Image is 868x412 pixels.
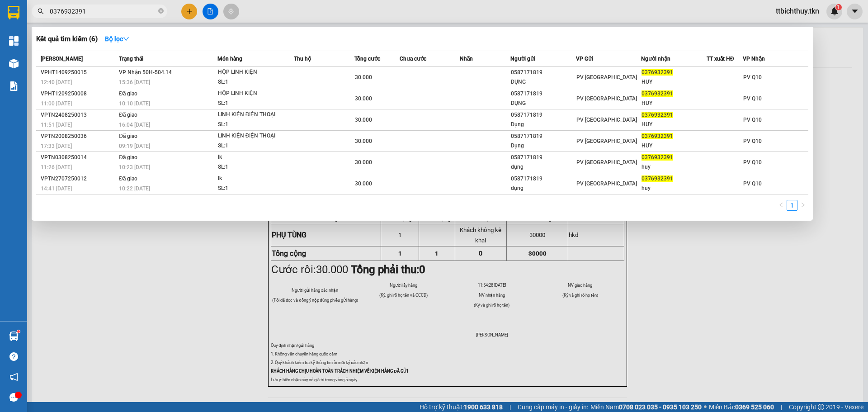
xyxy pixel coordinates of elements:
[41,56,83,62] span: [PERSON_NAME]
[119,56,143,62] span: Trạng thái
[355,138,372,144] span: 30.000
[642,90,673,97] span: 0376932391
[511,141,576,151] div: Dụng
[41,164,72,170] span: 11:26 [DATE]
[17,330,20,333] sup: 1
[9,36,19,46] img: dashboard-icon
[41,89,116,99] div: VPHT1209250008
[355,74,372,81] span: 30.000
[119,175,137,182] span: Đã giao
[158,7,164,16] span: close-circle
[576,159,637,166] span: PV [GEOGRAPHIC_DATA]
[9,373,18,381] span: notification
[119,185,150,192] span: 10:22 [DATE]
[119,79,150,85] span: 15:36 [DATE]
[511,174,576,184] div: 0587171819
[576,74,637,81] span: PV [GEOGRAPHIC_DATA]
[800,202,806,208] span: right
[119,164,150,170] span: 10:23 [DATE]
[41,153,116,162] div: VPTN0308250014
[38,8,44,14] span: search
[743,95,762,102] span: PV Q10
[576,95,637,102] span: PV [GEOGRAPHIC_DATA]
[9,59,19,68] img: warehouse-icon
[511,89,576,99] div: 0587171819
[218,77,286,87] div: SL: 1
[642,154,673,161] span: 0376932391
[743,180,762,187] span: PV Q10
[511,132,576,141] div: 0587171819
[354,56,380,62] span: Tổng cước
[119,133,137,139] span: Đã giao
[9,352,18,361] span: question-circle
[41,79,72,85] span: 12:40 [DATE]
[355,95,372,102] span: 30.000
[41,110,116,120] div: VPTN2408250013
[218,120,286,130] div: SL: 1
[218,99,286,109] div: SL: 1
[218,141,286,151] div: SL: 1
[776,200,787,211] li: Previous Page
[41,100,72,107] span: 11:00 [DATE]
[642,112,673,118] span: 0376932391
[105,35,129,43] strong: Bộ lọc
[743,117,762,123] span: PV Q10
[218,110,286,120] div: LINH KIỆN ĐIỆN THOẠI
[41,143,72,149] span: 17:33 [DATE]
[787,200,797,210] a: 1
[41,68,116,77] div: VPHT1409250015
[511,110,576,120] div: 0587171819
[218,67,286,77] div: HỘP LINH KIỆN
[511,68,576,77] div: 0587171819
[36,34,98,44] h3: Kết quả tìm kiếm ( 6 )
[41,122,72,128] span: 11:51 [DATE]
[119,112,137,118] span: Đã giao
[511,153,576,162] div: 0587171819
[642,69,673,76] span: 0376932391
[119,143,150,149] span: 09:19 [DATE]
[642,141,706,151] div: HUY
[576,56,593,62] span: VP Gửi
[9,331,19,341] img: warehouse-icon
[778,202,784,208] span: left
[294,56,311,62] span: Thu hộ
[460,56,473,62] span: Nhãn
[158,8,164,14] span: close-circle
[707,56,734,62] span: TT xuất HĐ
[50,6,156,16] input: Tìm tên, số ĐT hoặc mã đơn
[119,90,137,97] span: Đã giao
[743,56,765,62] span: VP Nhận
[119,69,172,76] span: VP Nhận 50H-504.14
[511,99,576,108] div: DỤNG
[511,77,576,87] div: DỤNG
[511,184,576,193] div: dụng
[8,6,19,19] img: logo-vxr
[642,120,706,129] div: HUY
[642,175,673,182] span: 0376932391
[642,99,706,108] div: HUY
[355,159,372,166] span: 30.000
[218,89,286,99] div: HỘP LINH KIỆN
[511,162,576,172] div: dụng
[641,56,670,62] span: Người nhận
[776,200,787,211] button: left
[510,56,535,62] span: Người gửi
[41,174,116,184] div: VPTN2707250012
[642,77,706,87] div: HUY
[119,122,150,128] span: 16:04 [DATE]
[218,152,286,162] div: lk
[355,117,372,123] span: 30.000
[511,120,576,129] div: Dụng
[41,185,72,192] span: 14:41 [DATE]
[355,180,372,187] span: 30.000
[218,184,286,194] div: SL: 1
[119,100,150,107] span: 10:10 [DATE]
[400,56,426,62] span: Chưa cước
[642,162,706,172] div: huy
[218,162,286,172] div: SL: 1
[41,132,116,141] div: VPTN2008250036
[576,138,637,144] span: PV [GEOGRAPHIC_DATA]
[218,131,286,141] div: LINH KIỆN ĐIỆN THOẠI
[743,159,762,166] span: PV Q10
[98,32,137,46] button: Bộ lọcdown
